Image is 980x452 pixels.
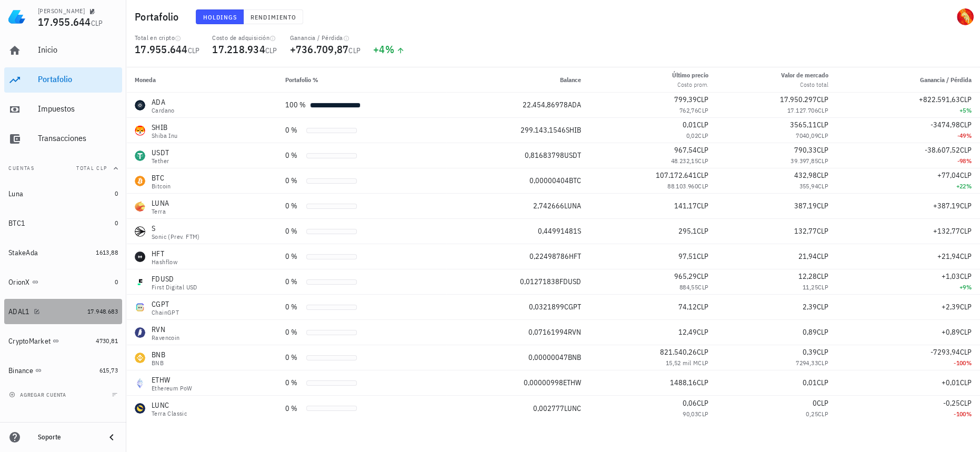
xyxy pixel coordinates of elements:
[290,42,349,56] span: +736.709,87
[285,276,302,287] div: 0 %
[4,181,122,206] a: Luna 0
[960,170,972,180] span: CLP
[698,182,708,190] span: CLP
[817,252,828,261] span: CLP
[8,248,38,257] div: StakeAda
[799,182,817,190] span: 355,94
[152,410,187,417] div: Terra Classic
[520,277,559,286] span: 0,01271838
[152,400,187,410] div: LUNC
[152,299,179,309] div: CGPT
[564,302,581,312] span: CGPT
[525,150,564,160] span: 0,81683798
[670,378,697,387] span: 1488,16
[780,95,817,104] span: 17.950.297
[8,307,29,316] div: ADAL1
[569,176,581,185] span: BTC
[674,272,697,281] span: 965,29
[135,176,145,186] div: BTC-icon
[4,38,122,63] a: Inicio
[845,409,972,419] div: -100
[152,284,197,290] div: First Digital USD
[817,272,828,281] span: CLP
[285,175,302,186] div: 0 %
[4,299,122,324] a: ADAL1 17.948.683
[533,404,564,413] span: 0,002777
[348,46,361,55] span: CLP
[529,176,569,185] span: 0,00000404
[697,378,708,387] span: CLP
[4,328,122,354] a: CryptoMarket 4730,81
[152,259,177,265] div: Hashflow
[4,67,122,93] a: Portafolio
[152,147,169,158] div: USDT
[523,100,568,109] span: 22.454,86978
[817,398,828,408] span: CLP
[698,157,708,165] span: CLP
[697,120,708,129] span: CLP
[845,181,972,192] div: +22
[152,173,171,183] div: BTC
[4,269,122,295] a: OrionX 0
[803,302,817,312] span: 2,39
[787,106,818,114] span: 17.127.706
[8,278,30,287] div: OrionX
[135,353,145,363] div: BNB-icon
[698,410,708,418] span: CLP
[152,183,171,189] div: Bitcoin
[925,145,960,155] span: -38.607,52
[794,201,817,210] span: 387,19
[683,410,698,418] span: 90,03
[679,283,698,291] span: 884,55
[285,403,302,414] div: 0 %
[8,8,25,25] img: LedgiFi
[966,359,972,367] span: %
[11,391,66,398] span: agregar cuenta
[697,347,708,357] span: CLP
[943,398,960,408] span: -0,25
[38,45,118,55] div: Inicio
[817,378,828,387] span: CLP
[38,133,118,143] div: Transacciones
[152,335,180,341] div: Ravencoin
[817,120,828,129] span: CLP
[135,226,145,237] div: S-icon
[285,99,306,111] div: 100 %
[96,248,118,256] span: 1613,88
[244,9,303,24] button: Rendimiento
[845,156,972,166] div: -98
[845,282,972,293] div: +9
[96,337,118,345] span: 4730,81
[566,125,581,135] span: SHIB
[656,170,697,180] span: 107.172.641
[697,327,708,337] span: CLP
[8,366,33,375] div: Binance
[135,76,156,84] span: Moneda
[818,410,828,418] span: CLP
[798,272,817,281] span: 12,28
[559,277,581,286] span: FDUSD
[660,347,697,357] span: 821.540,26
[679,106,698,114] span: 762,76
[674,145,697,155] span: 967,54
[135,8,183,25] h1: Portafolio
[152,133,178,139] div: Shiba Inu
[521,125,566,135] span: 299.143,1546
[152,158,169,164] div: Tether
[697,252,708,261] span: CLP
[538,226,577,236] span: 0,44991481
[135,100,145,111] div: ADA-icon
[4,358,122,383] a: Binance 615,73
[803,347,817,357] span: 0,39
[568,353,581,362] span: BNB
[568,100,581,109] span: ADA
[960,201,972,210] span: CLP
[966,132,972,139] span: %
[942,302,960,312] span: +2,39
[920,76,972,84] span: Ganancia / Pérdida
[960,327,972,337] span: CLP
[285,327,302,338] div: 0 %
[577,226,581,236] span: S
[152,360,165,366] div: BNB
[135,201,145,212] div: LUNA-icon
